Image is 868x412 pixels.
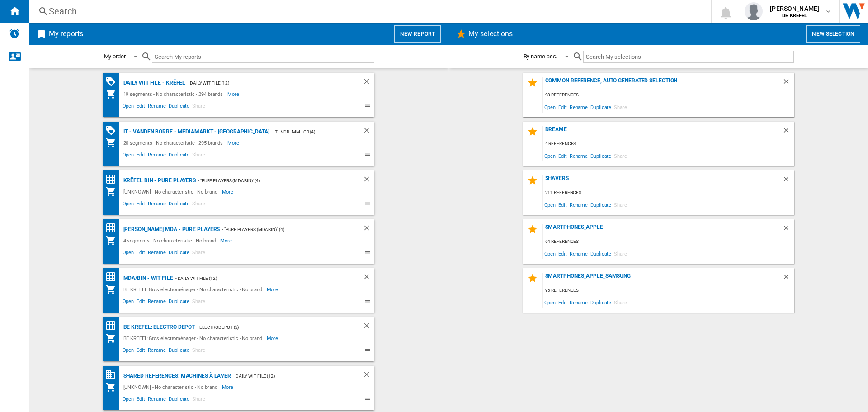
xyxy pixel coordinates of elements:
div: My Assortment [105,137,121,148]
span: Open [121,395,136,406]
div: Search [49,5,687,18]
b: BE KREFEL [782,13,807,19]
span: Share [191,248,207,259]
span: Edit [135,297,146,308]
span: Rename [146,151,167,161]
div: My Assortment [105,235,121,246]
span: Edit [135,248,146,259]
div: BE KREFEL:Gros electroménager - No characteristic - No brand [121,333,267,344]
div: - IT - Vdb - MM - CB (4) [269,126,344,137]
span: Rename [146,346,167,357]
span: Rename [568,150,589,162]
div: 64 references [543,236,794,247]
div: - Daily WIT file (12) [185,77,344,89]
span: More [227,137,241,148]
span: Rename [568,199,589,211]
span: Share [191,151,207,161]
span: Open [121,248,136,259]
span: Rename [568,101,589,113]
div: Delete [363,273,374,284]
div: Shavers [543,175,782,187]
span: More [267,333,280,344]
div: Delete [782,175,794,187]
span: Share [613,199,628,211]
div: [UNKNOWN] - No characteristic - No brand [121,382,222,393]
span: Edit [135,395,146,406]
span: Share [613,101,628,113]
span: More [220,235,233,246]
div: Shared references [105,369,121,380]
span: Edit [135,102,146,113]
h2: My selections [467,25,514,43]
div: Delete [782,273,794,285]
div: My Assortment [105,89,121,99]
span: Edit [557,150,568,162]
div: - ElectroDepot (2) [195,322,344,333]
div: Smartphones_Apple_Samsung [543,273,782,285]
div: Delete [363,322,374,333]
div: IT - Vanden Borre - Mediamarkt - [GEOGRAPHIC_DATA] [121,126,269,137]
div: Krëfel BIN - Pure Players [121,175,196,186]
div: Common reference, auto generated selection [543,77,782,90]
span: Edit [557,101,568,113]
span: More [222,186,235,197]
h2: My reports [47,25,85,43]
span: Share [191,297,207,308]
div: 98 references [543,90,794,101]
span: Share [191,199,207,210]
span: Open [543,247,557,260]
div: My Assortment [105,382,121,393]
span: Edit [135,151,146,161]
div: Delete [363,126,374,137]
div: 211 references [543,187,794,199]
span: Open [121,346,136,357]
span: More [227,89,241,99]
div: 95 references [543,285,794,296]
span: Edit [135,346,146,357]
span: Duplicate [589,247,613,260]
div: Delete [363,224,374,235]
span: Rename [146,199,167,210]
div: BE KREFEL:Gros electroménager - No characteristic - No brand [121,284,267,295]
div: Price Matrix [105,320,121,331]
span: Rename [568,247,589,260]
span: Open [543,101,557,113]
span: Open [543,199,557,211]
div: [UNKNOWN] - No characteristic - No brand [121,186,222,197]
img: alerts-logo.svg [9,28,20,39]
div: BE KREFEL: Electro depot [121,322,195,333]
span: Rename [146,248,167,259]
span: Rename [568,296,589,308]
span: Share [613,150,628,162]
div: Daily WIT file - Krëfel [121,77,186,89]
div: My order [104,53,126,60]
input: Search My selections [583,51,793,63]
div: My Assortment [105,333,121,344]
div: Shared references: Machines à laver [121,370,231,382]
span: Rename [146,102,167,113]
span: Rename [146,297,167,308]
span: Edit [557,296,568,308]
div: DREAME [543,126,782,138]
div: 20 segments - No characteristic - 295 brands [121,137,228,148]
div: PROMOTIONS Matrix [105,125,121,136]
div: My Assortment [105,284,121,295]
span: More [267,284,280,295]
span: Share [613,247,628,260]
div: Price Matrix [105,271,121,283]
div: - Daily WIT file (12) [173,273,344,284]
span: Share [613,296,628,308]
span: Duplicate [589,199,613,211]
button: New report [394,25,441,43]
div: PROMOTIONS Matrix [105,76,121,87]
span: Duplicate [589,150,613,162]
div: By name asc. [524,53,557,60]
div: MDA/BIN - WIT file [121,273,173,284]
div: Delete [782,77,794,90]
span: Duplicate [167,151,191,161]
div: Delete [363,175,374,186]
span: Open [543,150,557,162]
div: Delete [782,126,794,138]
span: Edit [557,247,568,260]
span: Edit [557,199,568,211]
